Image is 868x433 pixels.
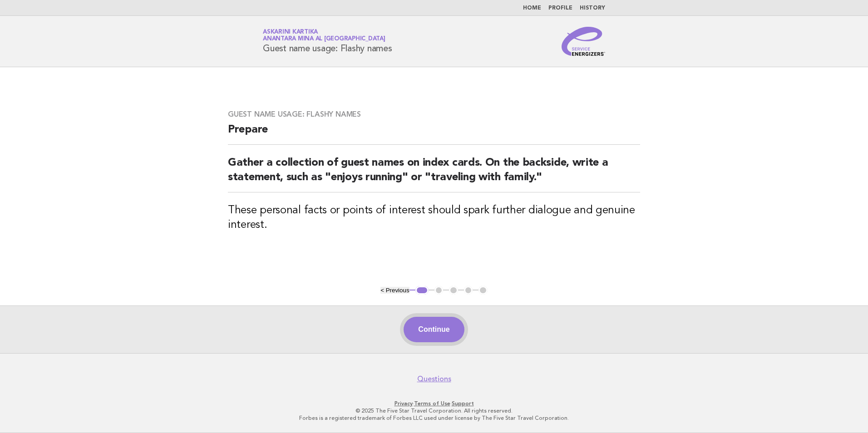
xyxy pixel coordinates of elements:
button: < Previous [380,287,409,294]
button: Continue [404,317,464,342]
h1: Guest name usage: Flashy names [263,30,392,53]
a: Terms of Use [414,400,450,407]
p: © 2025 The Five Star Travel Corporation. All rights reserved. [156,407,712,414]
button: 1 [415,286,429,295]
a: Askarini KartikaAnantara Mina al [GEOGRAPHIC_DATA] [263,29,385,42]
h2: Prepare [228,123,640,145]
a: Profile [548,5,572,11]
a: History [580,5,605,11]
img: Service Energizers [562,27,605,56]
h2: Gather a collection of guest names on index cards. On the backside, write a statement, such as "e... [228,156,640,192]
a: Privacy [395,400,413,407]
p: · · [156,400,712,407]
h3: Guest name usage: Flashy names [228,110,640,119]
a: Questions [417,374,451,384]
span: Anantara Mina al [GEOGRAPHIC_DATA] [263,36,385,42]
h3: These personal facts or points of interest should spark further dialogue and genuine interest. [228,203,640,232]
a: Support [452,400,474,407]
p: Forbes is a registered trademark of Forbes LLC used under license by The Five Star Travel Corpora... [156,414,712,422]
a: Home [523,5,541,11]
